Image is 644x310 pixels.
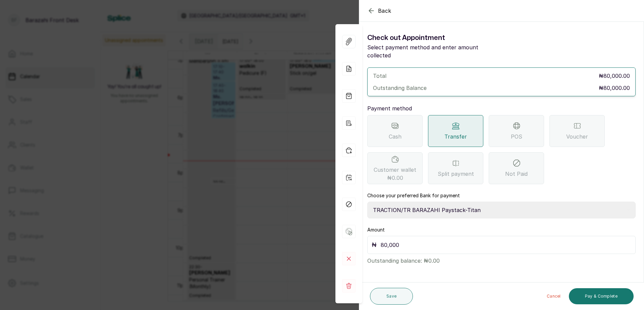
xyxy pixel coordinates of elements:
p: ₦ [372,240,377,250]
span: Voucher [566,133,588,141]
p: Total [373,72,386,80]
button: Save [370,288,413,305]
h1: Check out Appointment [367,33,501,43]
p: ₦80,000.00 [599,84,630,92]
p: Select payment method and enter amount collected [367,43,501,59]
button: Pay & Complete [569,288,634,304]
span: Back [378,7,391,15]
span: POS [511,133,522,141]
span: Not Paid [505,170,528,178]
p: ₦80,000.00 [599,72,630,80]
input: 20,000 [381,240,631,250]
p: Outstanding Balance [373,84,427,92]
button: Back [367,7,391,15]
label: Choose your preferred Bank for payment [367,192,460,199]
span: ₦0.00 [387,174,403,182]
label: Amount [367,226,385,233]
span: Split payment [438,170,474,178]
span: Cash [389,133,401,141]
button: Cancel [541,288,566,304]
p: Payment method [367,104,636,112]
span: Transfer [444,133,467,141]
p: Outstanding balance: ₦0.00 [367,254,636,265]
span: Customer wallet [374,166,416,182]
